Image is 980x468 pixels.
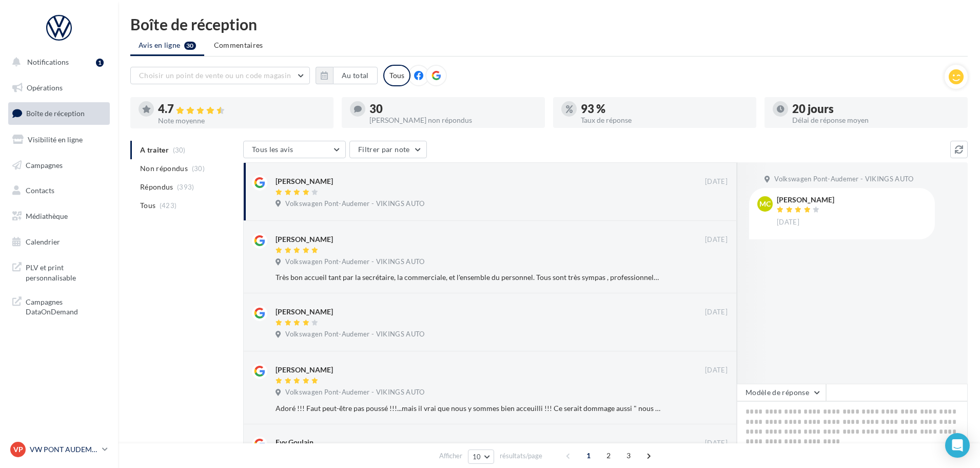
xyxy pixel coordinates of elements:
div: Evy Goulain [276,437,313,447]
div: 4.7 [158,103,325,115]
span: [DATE] [705,439,728,448]
button: Au total [316,67,378,84]
button: Filtrer par note [349,141,427,158]
a: VP VW PONT AUDEMER [8,440,110,459]
span: (30) [192,164,205,173]
div: 1 [96,59,104,67]
span: résultats/page [500,451,542,461]
span: Volkswagen Pont-Audemer - VIKINGS AUTO [774,175,913,184]
a: Campagnes [6,155,112,176]
button: Modèle de réponse [737,384,826,401]
div: [PERSON_NAME] [276,365,333,375]
a: PLV et print personnalisable [6,256,112,287]
span: MC [759,199,771,209]
span: Visibilité en ligne [28,135,83,144]
div: Très bon accueil tant par la secrétaire, la commerciale, et l'ensemble du personnel. Tous sont tr... [276,272,661,283]
div: Délai de réponse moyen [792,117,959,124]
span: [DATE] [705,366,728,375]
span: Opérations [27,83,63,92]
span: 10 [473,453,481,461]
button: Au total [333,67,378,84]
span: Choisir un point de vente ou un code magasin [139,71,291,80]
p: VW PONT AUDEMER [30,444,98,455]
a: Opérations [6,77,112,99]
div: [PERSON_NAME] [276,234,333,245]
span: Volkswagen Pont-Audemer - VIKINGS AUTO [285,257,424,267]
span: (423) [160,201,177,210]
div: [PERSON_NAME] non répondus [369,117,537,124]
div: Open Intercom Messenger [945,433,970,458]
a: Visibilité en ligne [6,129,112,151]
span: [DATE] [705,177,728,186]
div: [PERSON_NAME] [777,196,834,203]
span: 2 [600,447,617,464]
span: Boîte de réception [26,109,85,118]
span: Tous [140,200,155,211]
span: Campagnes DataOnDemand [26,295,106,317]
span: Médiathèque [26,212,68,220]
span: 1 [580,447,597,464]
a: Campagnes DataOnDemand [6,291,112,321]
span: Volkswagen Pont-Audemer - VIKINGS AUTO [285,330,424,339]
div: Boîte de réception [130,16,968,32]
span: Calendrier [26,237,60,246]
div: [PERSON_NAME] [276,176,333,186]
a: Boîte de réception [6,102,112,124]
div: Tous [383,65,410,86]
span: Contacts [26,186,54,195]
span: Tous les avis [252,145,293,154]
span: Commentaires [214,41,263,49]
span: Notifications [27,58,69,66]
span: (393) [177,183,194,191]
div: [PERSON_NAME] [276,307,333,317]
div: 30 [369,103,537,115]
button: Tous les avis [243,141,346,158]
span: [DATE] [705,308,728,317]
div: Note moyenne [158,117,325,124]
a: Calendrier [6,231,112,253]
span: PLV et print personnalisable [26,260,106,283]
span: Campagnes [26,160,63,169]
a: Médiathèque [6,205,112,227]
span: [DATE] [705,235,728,245]
div: 20 jours [792,103,959,115]
span: Répondus [140,182,173,192]
span: VP [13,444,23,455]
button: Choisir un point de vente ou un code magasin [130,67,310,84]
div: 93 % [581,103,748,115]
a: Contacts [6,180,112,201]
button: Notifications 1 [6,51,108,73]
div: Adoré !!! Faut peut-être pas poussé !!!...mais il vrai que nous y sommes bien acceuilli !!! Ce se... [276,403,661,414]
div: Taux de réponse [581,117,748,124]
span: [DATE] [777,218,799,227]
span: 3 [620,447,637,464]
button: 10 [468,450,494,464]
span: Non répondus [140,163,188,174]
span: Volkswagen Pont-Audemer - VIKINGS AUTO [285,388,424,397]
span: Afficher [439,451,462,461]
span: Volkswagen Pont-Audemer - VIKINGS AUTO [285,199,424,209]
